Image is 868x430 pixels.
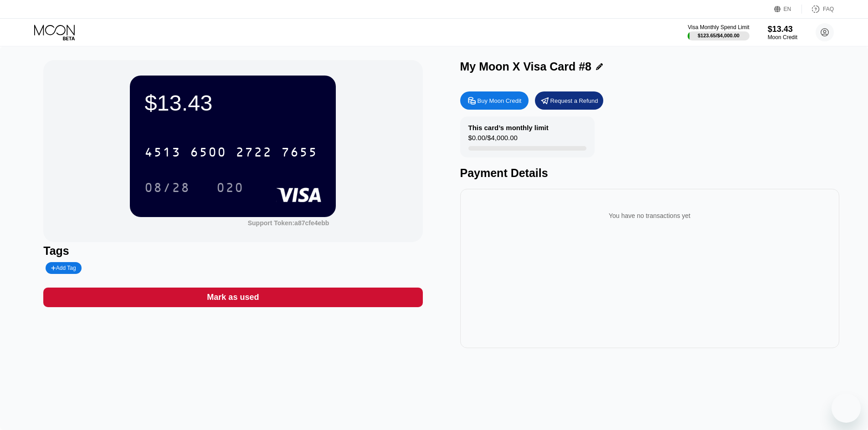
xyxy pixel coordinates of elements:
div: 2722 [236,146,272,161]
div: My Moon X Visa Card #8 [460,60,592,73]
div: $13.43 [768,25,797,34]
div: Visa Monthly Spend Limit$123.65/$4,000.00 [688,24,749,40]
div: Request a Refund [535,91,603,110]
div: Buy Moon Credit [478,97,522,105]
div: Payment Details [460,167,839,180]
div: 4513 [144,146,181,161]
div: Visa Monthly Spend Limit [688,24,749,30]
div: You have no transactions yet [467,203,832,228]
div: FAQ [823,6,834,12]
div: Moon Credit [768,34,797,40]
div: 020 [210,176,251,199]
div: Tags [43,244,422,258]
div: 08/28 [144,182,190,196]
div: EN [784,6,791,12]
div: $13.43Moon Credit [768,25,797,40]
div: $13.43 [144,90,321,116]
div: Support Token:a87cfe4ebb [248,219,329,227]
div: 7655 [281,146,318,161]
div: This card’s monthly limit [468,124,549,132]
div: Request a Refund [550,97,598,105]
div: Add Tag [46,262,81,274]
div: Mark as used [43,288,422,307]
div: EN [774,5,802,14]
div: 020 [216,182,244,196]
div: 4513650027227655 [139,141,323,163]
div: 08/28 [138,176,197,199]
div: $123.65 / $4,000.00 [698,33,740,38]
div: Support Token: a87cfe4ebb [248,219,329,227]
div: Buy Moon Credit [460,91,529,110]
div: $0.00 / $4,000.00 [468,134,518,146]
iframe: Button to launch messaging window [832,394,861,423]
div: FAQ [802,5,834,14]
div: Add Tag [51,265,76,271]
div: 6500 [190,146,226,161]
div: Mark as used [207,292,259,303]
